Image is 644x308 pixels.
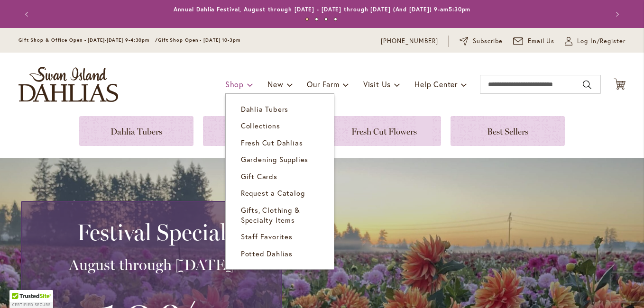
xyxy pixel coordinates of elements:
span: Gift Shop & Office Open - [DATE]-[DATE] 9-4:30pm / [18,37,158,43]
span: New [267,79,283,89]
span: Log In/Register [577,36,626,46]
button: Next [607,5,626,24]
a: Email Us [513,36,555,46]
h3: August through [DATE] [33,255,269,274]
span: Gift Shop Open - [DATE] 10-3pm [158,37,240,43]
h2: Festival Special [33,219,269,245]
a: Subscribe [460,36,503,46]
a: store logo [18,67,118,102]
span: Help Center [414,79,458,89]
span: Gifts, Clothing & Specialty Items [241,205,300,225]
a: Log In/Register [565,36,626,46]
span: Our Farm [307,79,339,89]
span: Fresh Cut Dahlias [241,138,303,147]
span: Subscribe [473,36,503,46]
span: Shop [225,79,244,89]
button: 4 of 4 [334,18,337,21]
span: Visit Us [363,79,391,89]
button: 2 of 4 [315,18,318,21]
a: Annual Dahlia Festival, August through [DATE] - [DATE] through [DATE] (And [DATE]) 9-am5:30pm [174,6,471,13]
span: Staff Favorites [241,232,293,241]
span: Gardening Supplies [241,154,308,164]
a: Gift Cards [226,168,334,185]
a: [PHONE_NUMBER] [381,36,438,46]
span: Email Us [528,36,555,46]
span: Potted Dahlias [241,249,293,258]
span: Request a Catalog [241,188,305,198]
span: Dahlia Tubers [241,104,288,114]
button: Previous [18,5,37,24]
button: 3 of 4 [324,18,328,21]
span: Collections [241,121,280,130]
button: 1 of 4 [305,18,309,21]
